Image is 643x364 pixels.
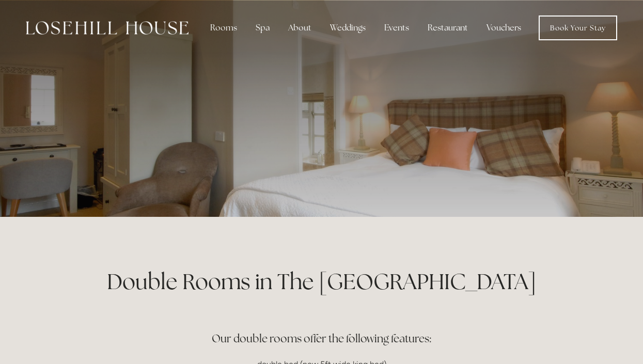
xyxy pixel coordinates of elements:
h3: Our double rooms offer the following features: [75,308,569,349]
div: Weddings [322,18,374,38]
div: Spa [247,18,278,38]
div: Rooms [202,18,245,38]
h1: Double Rooms in The [GEOGRAPHIC_DATA] [75,266,569,297]
div: Restaurant [419,18,476,38]
a: Book Your Stay [539,15,617,40]
div: About [280,18,320,38]
div: Events [376,18,417,38]
img: Losehill House [26,21,189,35]
a: Vouchers [478,18,529,38]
